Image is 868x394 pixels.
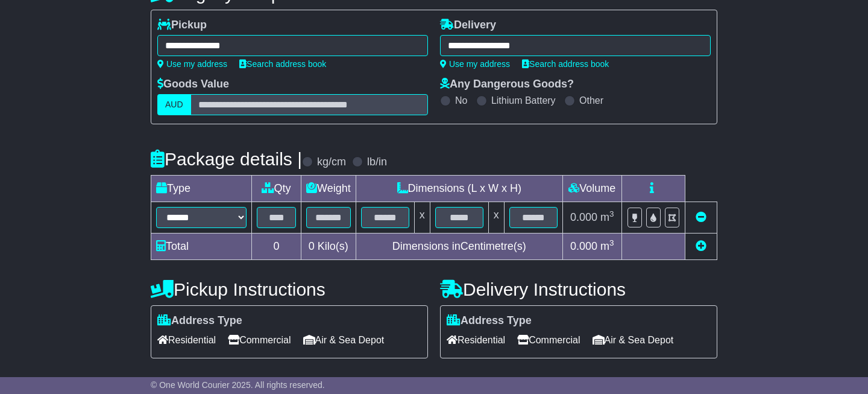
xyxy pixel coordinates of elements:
[157,94,191,115] label: AUD
[228,331,291,349] span: Commercial
[570,211,597,223] span: 0.000
[447,331,505,349] span: Residential
[600,211,614,223] span: m
[303,331,385,349] span: Air & Sea Depot
[488,202,504,234] td: x
[252,234,301,260] td: 0
[600,240,614,252] span: m
[157,314,242,328] label: Address Type
[367,156,387,169] label: lb/in
[609,238,614,247] sup: 3
[562,176,621,202] td: Volume
[157,59,227,69] a: Use my address
[570,240,597,252] span: 0.000
[151,149,302,169] h4: Package details |
[440,19,496,32] label: Delivery
[356,234,562,260] td: Dimensions in Centimetre(s)
[696,211,706,223] a: Remove this item
[151,279,428,299] h4: Pickup Instructions
[356,176,562,202] td: Dimensions (L x W x H)
[157,331,216,349] span: Residential
[301,176,356,202] td: Weight
[151,176,252,202] td: Type
[593,331,674,349] span: Air & Sea Depot
[151,234,252,260] td: Total
[157,19,207,32] label: Pickup
[455,95,467,106] label: No
[317,156,346,169] label: kg/cm
[301,234,356,260] td: Kilo(s)
[579,95,603,106] label: Other
[440,59,510,69] a: Use my address
[522,59,609,69] a: Search address book
[309,240,315,252] span: 0
[151,380,325,390] span: © One World Courier 2025. All rights reserved.
[440,78,574,91] label: Any Dangerous Goods?
[517,331,580,349] span: Commercial
[609,209,614,218] sup: 3
[447,314,532,328] label: Address Type
[252,176,301,202] td: Qty
[440,279,717,299] h4: Delivery Instructions
[414,202,430,234] td: x
[491,95,556,106] label: Lithium Battery
[157,78,229,91] label: Goods Value
[696,240,706,252] a: Add new item
[239,59,326,69] a: Search address book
